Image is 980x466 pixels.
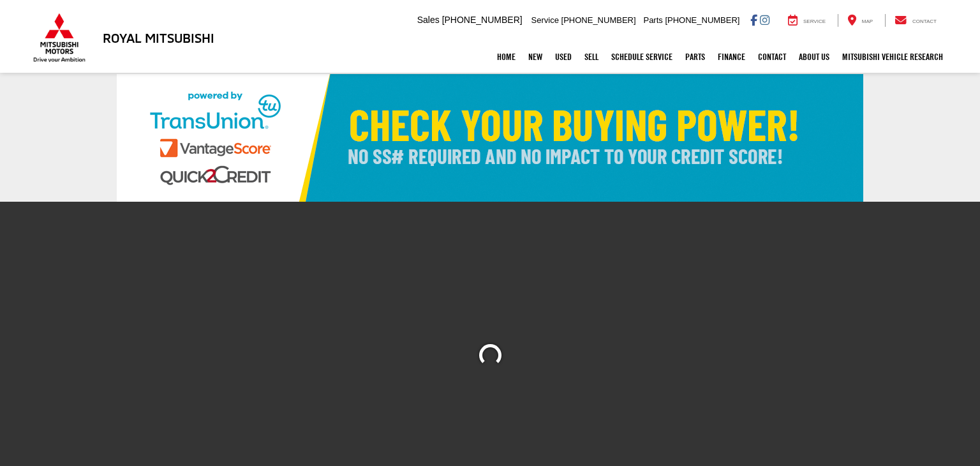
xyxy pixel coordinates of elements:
[103,31,214,45] h3: Royal Mitsubishi
[803,19,826,24] span: Service
[836,41,949,73] a: Mitsubishi Vehicle Research
[578,41,605,73] a: Sell
[117,74,863,202] img: Check Your Buying Power
[442,15,523,25] span: [PHONE_NUMBER]
[838,14,882,27] a: Map
[31,13,88,63] img: Mitsubishi
[531,15,559,25] span: Service
[862,19,873,24] span: Map
[679,41,711,73] a: Parts: Opens in a new tab
[750,15,757,25] a: Facebook: Click to visit our Facebook page
[491,41,522,73] a: Home
[752,41,792,73] a: Contact
[711,41,752,73] a: Finance
[778,14,835,27] a: Service
[643,15,662,25] span: Parts
[417,15,440,25] span: Sales
[665,15,739,25] span: [PHONE_NUMBER]
[885,14,946,27] a: Contact
[561,15,636,25] span: [PHONE_NUMBER]
[605,41,679,73] a: Schedule Service: Opens in a new tab
[522,41,549,73] a: New
[912,19,937,24] span: Contact
[760,15,769,25] a: Instagram: Click to visit our Instagram page
[549,41,578,73] a: Used
[792,41,836,73] a: About Us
